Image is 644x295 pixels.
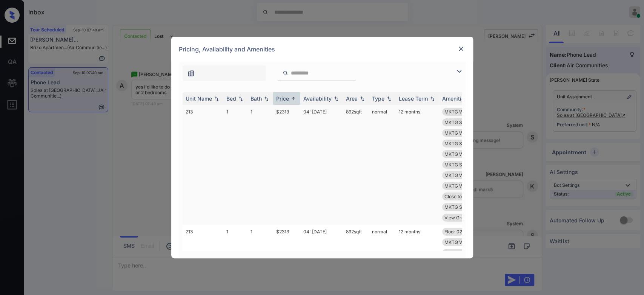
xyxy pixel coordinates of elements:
[263,96,270,101] img: sorting
[171,37,473,62] div: Pricing, Availability and Amenities
[213,96,220,101] img: sorting
[444,183,488,189] span: MKTG Washer/Dry...
[247,225,273,270] td: 1
[444,109,488,115] span: MKTG Washer/Dry...
[187,70,195,77] img: icon-zuma
[444,229,462,234] span: Floor 02
[276,95,289,102] div: Price
[444,130,485,136] span: MKTG WiFi High-...
[223,225,247,270] td: 1
[429,96,436,101] img: sorting
[457,45,465,53] img: close
[300,105,343,225] td: 04' [DATE]
[444,194,482,199] span: Close to Dog Pa...
[247,105,273,225] td: 1
[273,105,300,225] td: $2313
[303,95,332,102] div: Availability
[385,96,393,101] img: sorting
[369,225,396,270] td: normal
[237,96,244,101] img: sorting
[251,95,262,102] div: Bath
[444,215,485,220] span: View Green Spac...
[444,151,488,157] span: MKTG Washer/Dry...
[396,105,439,225] td: 12 months
[396,225,439,270] td: 12 months
[223,105,247,225] td: 1
[290,96,297,101] img: sorting
[273,225,300,270] td: $2313
[283,70,288,76] img: icon-zuma
[372,95,384,102] div: Type
[183,105,223,225] td: 213
[399,95,428,102] div: Lease Term
[442,95,467,102] div: Amenities
[358,96,366,101] img: sorting
[226,95,236,102] div: Bed
[444,120,488,125] span: MKTG Storage Am...
[343,105,369,225] td: 892 sqft
[444,172,485,178] span: MKTG WiFi High-...
[332,96,340,101] img: sorting
[300,225,343,270] td: 04' [DATE]
[346,95,358,102] div: Area
[444,239,486,245] span: MKTG Vanity Dou...
[444,250,486,256] span: MKTG Shower Til...
[343,225,369,270] td: 892 sqft
[369,105,396,225] td: normal
[444,141,488,146] span: MKTG Storage Am...
[444,204,488,210] span: MKTG Shower Wal...
[186,95,212,102] div: Unit Name
[183,225,223,270] td: 213
[455,67,464,76] img: icon-zuma
[444,162,486,168] span: MKTG Shower Til...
